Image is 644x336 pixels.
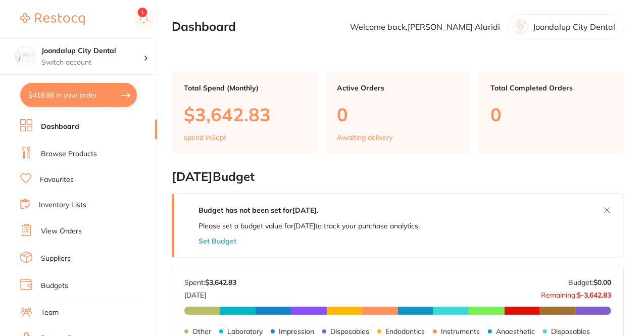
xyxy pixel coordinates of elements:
[172,72,317,154] a: Total Spend (Monthly)$3,642.83spend inSept
[40,175,74,185] a: Favourites
[184,133,226,141] p: spend in Sept
[490,104,612,125] p: 0
[192,327,211,335] p: Other
[199,222,420,230] p: Please set a budget value for [DATE] to track your purchase analytics.
[337,133,393,141] p: Awaiting delivery
[593,278,611,287] strong: $0.00
[533,22,615,31] p: Joondalup City Dental
[184,84,305,92] p: Total Spend (Monthly)
[441,327,480,335] p: Instruments
[184,104,305,125] p: $3,642.83
[41,281,68,291] a: Budgets
[205,278,236,287] strong: $3,642.83
[172,20,236,34] h2: Dashboard
[199,237,236,245] button: Set Budget
[20,83,137,107] button: $418.98 in your order
[41,58,143,68] p: Switch account
[541,286,611,299] p: Remaining:
[551,327,590,335] p: Disposables
[568,278,611,286] p: Budget:
[41,149,97,159] a: Browse Products
[184,278,236,286] p: Spent:
[337,84,459,92] p: Active Orders
[184,286,236,299] p: [DATE]
[41,308,59,318] a: Team
[199,206,318,215] strong: Budget has not been set for [DATE] .
[172,170,624,184] h2: [DATE] Budget
[330,327,369,335] p: Disposables
[577,290,611,299] strong: $-3,642.83
[41,122,79,132] a: Dashboard
[227,327,263,335] p: Laboratory
[496,327,535,335] p: Anaesthetic
[20,13,85,25] img: Restocq Logo
[20,8,85,31] a: Restocq Logo
[279,327,314,335] p: Impression
[490,84,612,92] p: Total Completed Orders
[350,22,500,31] p: Welcome back, [PERSON_NAME] Alaridi
[325,72,471,154] a: Active Orders0Awaiting delivery
[385,327,425,335] p: Endodontics
[39,200,86,210] a: Inventory Lists
[337,104,459,125] p: 0
[41,226,82,236] a: View Orders
[478,72,624,154] a: Total Completed Orders0
[41,254,71,264] a: Suppliers
[41,46,143,56] h4: Joondalup City Dental
[16,46,36,67] img: Joondalup City Dental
